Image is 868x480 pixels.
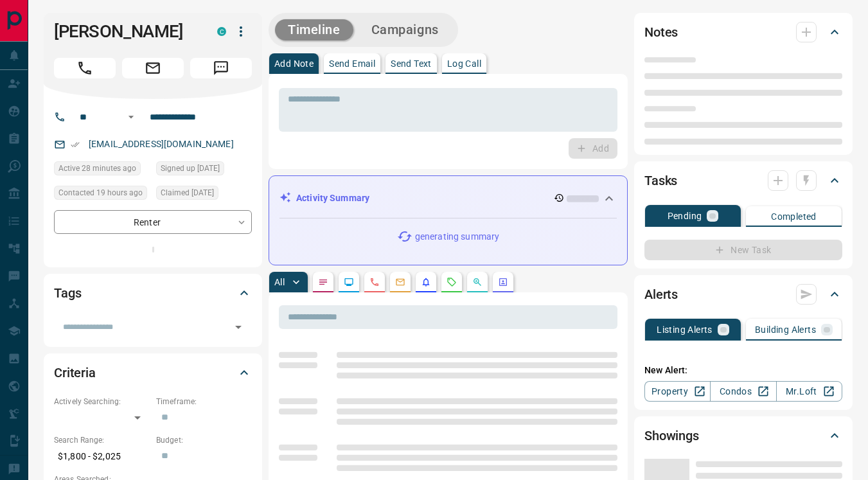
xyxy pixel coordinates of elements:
p: Completed [771,212,817,221]
div: Sat Sep 13 2025 [54,161,150,179]
p: Send Text [391,59,432,68]
svg: Agent Actions [498,277,508,287]
div: Tasks [644,165,842,196]
div: Fri Sep 12 2025 [54,186,150,204]
p: Search Range: [54,434,150,446]
a: Mr.Loft [776,381,842,402]
h2: Alerts [644,284,678,305]
div: Renter [54,210,252,234]
button: Campaigns [359,19,452,40]
span: Email [122,58,184,78]
button: Open [229,318,247,336]
div: Criteria [54,357,252,388]
button: Timeline [275,19,353,40]
h2: Notes [644,22,678,42]
p: Pending [668,211,702,220]
h2: Showings [644,425,699,446]
div: Alerts [644,279,842,310]
svg: Email Verified [71,140,80,149]
span: Signed up [DATE] [161,162,220,175]
div: Notes [644,17,842,48]
p: Add Note [274,59,314,68]
svg: Notes [318,277,328,287]
div: condos.ca [217,27,226,36]
p: Log Call [447,59,481,68]
p: Send Email [329,59,375,68]
a: [EMAIL_ADDRESS][DOMAIN_NAME] [89,139,234,149]
svg: Opportunities [472,277,483,287]
svg: Listing Alerts [421,277,431,287]
h2: Tags [54,283,81,303]
p: New Alert: [644,364,842,377]
svg: Lead Browsing Activity [344,277,354,287]
svg: Emails [395,277,405,287]
span: Contacted 19 hours ago [58,186,143,199]
h2: Tasks [644,170,677,191]
a: Property [644,381,711,402]
p: Budget: [156,434,252,446]
h2: Criteria [54,362,96,383]
p: Listing Alerts [657,325,713,334]
a: Condos [710,381,776,402]
svg: Requests [447,277,457,287]
button: Open [123,109,139,125]
span: Claimed [DATE] [161,186,214,199]
p: Building Alerts [755,325,816,334]
p: $1,800 - $2,025 [54,446,150,467]
div: Showings [644,420,842,451]
span: Call [54,58,116,78]
p: generating summary [415,230,499,244]
p: Timeframe: [156,396,252,407]
p: All [274,278,285,287]
span: Message [190,58,252,78]
p: Activity Summary [296,191,369,205]
div: Thu Sep 11 2025 [156,161,252,179]
div: Thu Sep 11 2025 [156,186,252,204]
div: Tags [54,278,252,308]
svg: Calls [369,277,380,287]
h1: [PERSON_NAME] [54,21,198,42]
p: Actively Searching: [54,396,150,407]
div: Activity Summary [279,186,617,210]
span: Active 28 minutes ago [58,162,136,175]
